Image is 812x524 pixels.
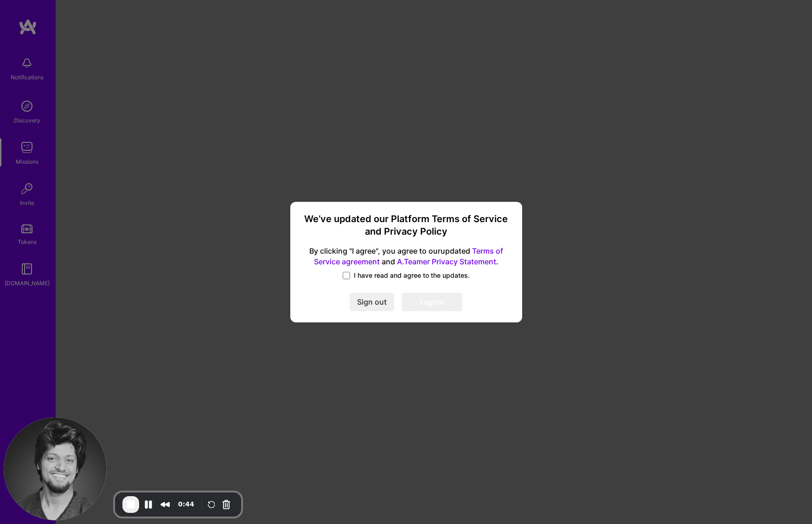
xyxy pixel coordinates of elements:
[402,293,462,311] button: I agree
[350,293,394,311] button: Sign out
[301,213,511,238] h3: We’ve updated our Platform Terms of Service and Privacy Policy
[301,246,511,267] span: By clicking "I agree", you agree to our updated and .
[397,257,496,266] a: A.Teamer Privacy Statement
[314,246,503,266] a: Terms of Service agreement
[354,271,470,280] span: I have read and agree to the updates.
